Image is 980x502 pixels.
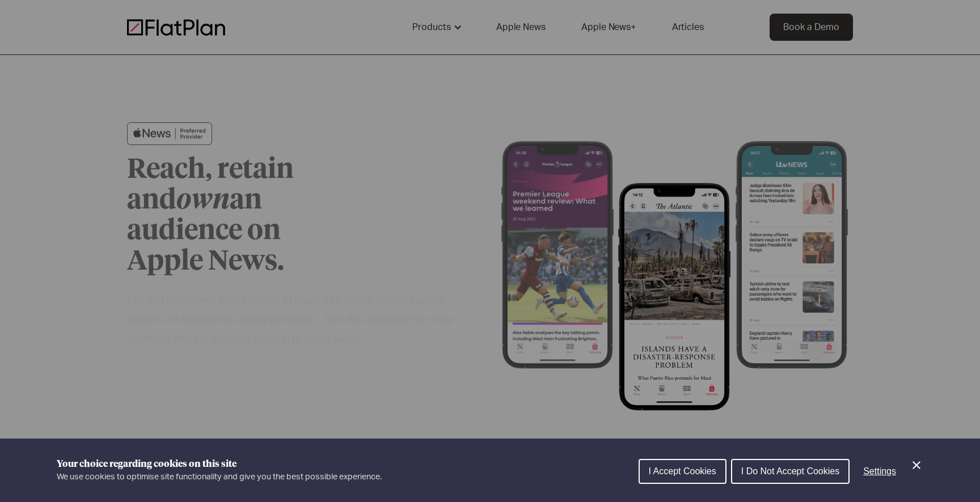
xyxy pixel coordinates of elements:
button: I Accept Cookies [639,459,726,484]
p: We use cookies to optimise site functionality and give you the best possible experience. [57,471,382,483]
h1: Your choice regarding cookies on this site [57,457,382,471]
button: Close Cookie Control [910,458,923,472]
span: I Accept Cookies [649,466,716,476]
button: I Do Not Accept Cookies [731,459,850,484]
button: Settings [854,460,905,483]
span: I Do Not Accept Cookies [741,466,839,476]
span: Settings [863,466,896,476]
